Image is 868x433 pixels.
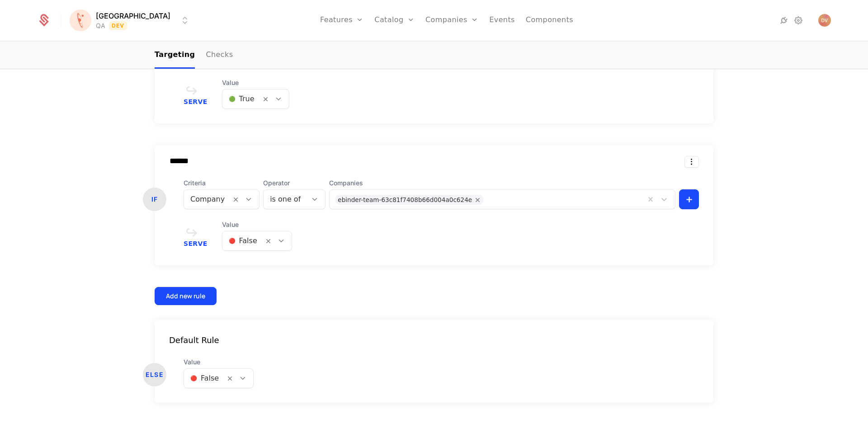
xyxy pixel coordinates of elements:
[472,195,484,205] div: Remove ebinder-team-63c81f7408b66d004a0c624e
[778,15,789,26] a: Integrations
[222,220,292,229] span: Value
[818,14,831,27] img: Dragana Vujcic
[679,189,699,209] button: +
[143,363,166,386] div: ELSE
[684,156,699,168] button: Select action
[96,10,170,21] span: [GEOGRAPHIC_DATA]
[793,15,804,26] a: Settings
[818,14,831,27] button: Open user button
[96,21,105,30] div: QA
[155,287,217,305] button: Add new rule
[184,240,208,247] span: Serve
[155,42,233,69] ul: Choose Sub Page
[184,179,259,188] span: Criteria
[70,9,91,31] img: Florence
[329,179,675,188] span: Companies
[206,42,233,69] a: Checks
[155,42,713,69] nav: Main
[72,10,190,30] button: Select environment
[155,42,195,69] a: Targeting
[155,334,713,347] div: Default Rule
[166,292,205,301] div: Add new rule
[184,99,208,105] span: Serve
[143,188,166,211] div: IF
[263,179,325,188] span: Operator
[338,195,472,205] div: ebinder-team-63c81f7408b66d004a0c624e
[222,78,289,87] span: Value
[109,21,127,30] span: Dev
[184,358,254,367] span: Value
